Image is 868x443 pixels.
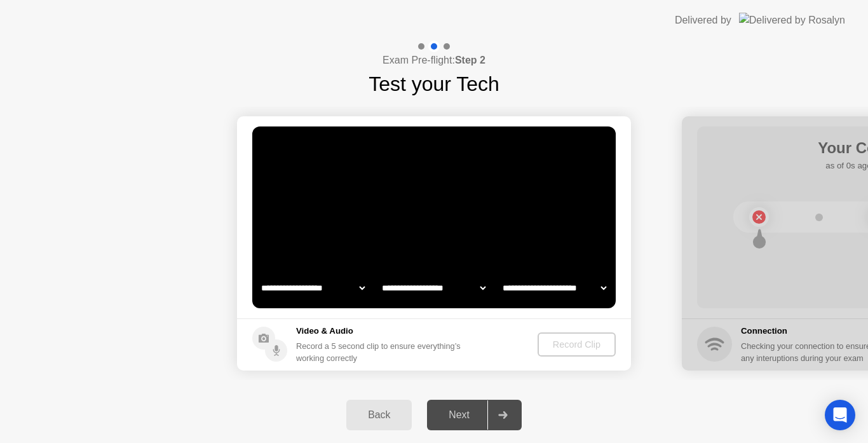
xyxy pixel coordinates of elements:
[296,340,466,364] div: Record a 5 second clip to ensure everything’s working correctly
[379,275,488,301] select: Available speakers
[825,400,855,430] div: Open Intercom Messenger
[350,409,408,421] div: Back
[369,69,499,99] h1: Test your Tech
[538,332,616,357] button: Record Clip
[543,339,611,350] div: Record Clip
[383,53,485,68] h4: Exam Pre-flight:
[346,400,412,430] button: Back
[431,409,487,421] div: Next
[296,325,466,337] h5: Video & Audio
[455,55,485,65] b: Step 2
[500,275,609,301] select: Available microphones
[427,400,522,430] button: Next
[675,13,731,28] div: Delivered by
[739,13,845,27] img: Delivered by Rosalyn
[259,275,367,301] select: Available cameras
